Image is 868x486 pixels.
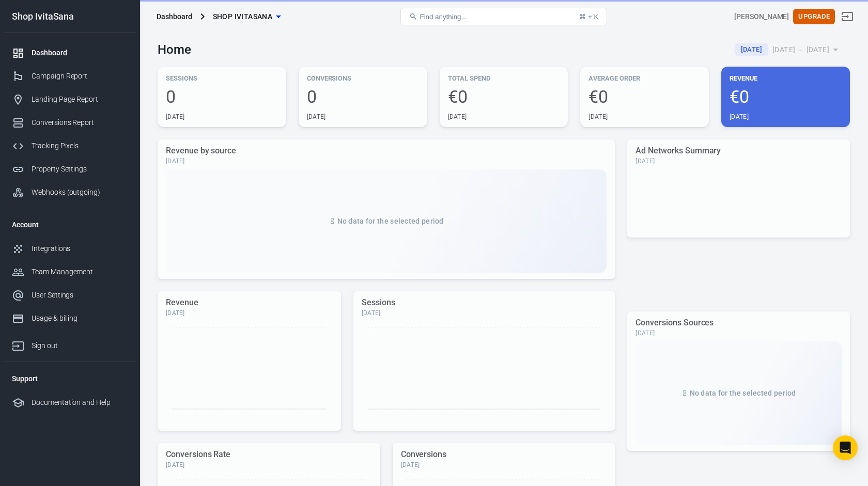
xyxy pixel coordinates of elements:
[835,4,860,29] a: Sign out
[4,284,136,307] a: User Settings
[32,117,128,128] div: Conversions Report
[32,397,128,408] div: Documentation and Help
[4,181,136,204] a: Webhooks (outgoing)
[579,13,598,21] div: ⌘ + K
[32,266,128,277] div: Team Management
[420,13,467,21] span: Find anything...
[4,212,136,237] li: Account
[157,11,192,22] div: Dashboard
[793,9,835,25] button: Upgrade
[4,12,136,21] div: Shop IvitaSana
[4,237,136,260] a: Integrations
[4,366,136,391] li: Support
[32,94,128,105] div: Landing Page Report
[400,8,607,25] button: Find anything...⌘ + K
[32,340,128,351] div: Sign out
[4,260,136,284] a: Team Management
[32,243,128,254] div: Integrations
[734,11,789,22] div: Account id: eTDPz4nC
[4,158,136,181] a: Property Settings
[32,71,128,82] div: Campaign Report
[32,48,128,58] div: Dashboard
[4,307,136,330] a: Usage & billing
[4,41,136,65] a: Dashboard
[833,435,858,460] div: Open Intercom Messenger
[4,134,136,158] a: Tracking Pixels
[32,290,128,301] div: User Settings
[4,111,136,134] a: Conversions Report
[4,88,136,111] a: Landing Page Report
[32,313,128,324] div: Usage & billing
[4,65,136,88] a: Campaign Report
[32,164,128,175] div: Property Settings
[158,42,191,57] h3: Home
[213,10,273,23] span: Shop IvitaSana
[32,187,128,198] div: Webhooks (outgoing)
[4,330,136,357] a: Sign out
[32,140,128,151] div: Tracking Pixels
[209,7,285,26] button: Shop IvitaSana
